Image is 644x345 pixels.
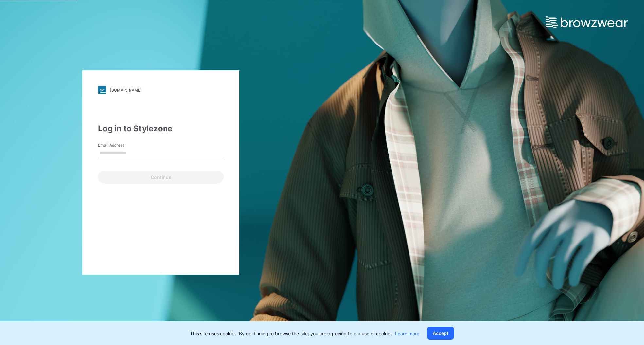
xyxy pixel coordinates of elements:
[98,142,144,148] label: Email Address
[190,330,419,337] p: This site uses cookies. By continuing to browse the site, you are agreeing to our use of cookies.
[546,16,628,28] img: browzwear-logo.73288ffb.svg
[98,86,106,94] img: svg+xml;base64,PHN2ZyB3aWR0aD0iMjgiIGhlaWdodD0iMjgiIHZpZXdCb3g9IjAgMCAyOCAyOCIgZmlsbD0ibm9uZSIgeG...
[427,327,454,340] button: Accept
[395,331,419,336] a: Learn more
[98,86,224,94] a: [DOMAIN_NAME]
[98,123,224,135] div: Log in to Stylezone
[110,88,142,93] div: [DOMAIN_NAME]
